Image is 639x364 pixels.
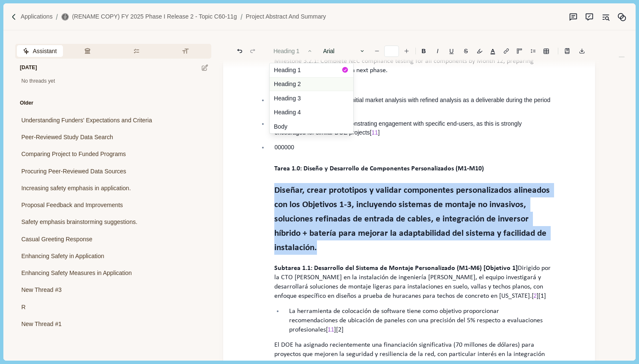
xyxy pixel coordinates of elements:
[52,13,61,21] img: Forward slash icon
[21,252,104,261] span: Enhancing Safety in Application
[21,184,131,193] span: Increasing safety emphasis in application.
[10,13,18,21] img: Forward slash icon
[274,96,553,113] p: [ ]
[422,48,426,54] b: B
[274,265,552,299] span: Dirigido por la CTO [PERSON_NAME] en la instalación de ingeniería [PERSON_NAME], el equipo invest...
[417,45,430,57] button: B
[21,286,61,294] span: New Thread #3
[270,91,353,105] button: Heading 3
[500,45,512,57] button: Line height
[459,45,472,57] button: S
[237,13,246,21] img: Forward slash icon
[270,77,353,92] button: Heading 2
[274,120,523,136] span: Consider identifying and demonstrating engagement with specific end-users, as this is strongly en...
[401,45,412,57] button: Increase font size
[21,167,126,176] span: Procuring Peer-Reviewed Data Sources
[21,150,126,159] span: Comparing Project to Funded Programs
[576,45,588,57] button: Export to docx
[21,133,113,142] span: Peer-Reviewed Study Data Search
[21,320,61,329] span: New Thread #1
[274,186,552,252] span: Diseñar, crear prototipos y validar componentes personalizados alineados con los Objetivos 1-3, i...
[21,235,92,244] span: Casual Greeting Response
[540,45,552,57] button: Line height
[431,45,443,57] button: I
[289,308,544,333] span: La herramienta de colocación de software tiene como objetivo proporcionar recomendaciones de ubic...
[61,12,237,21] a: (RENAME COPY) FY 2025 Phase I Release 2 - Topic C60-11g(RENAME COPY) FY 2025 Phase I Release 2 - ...
[449,48,453,54] u: U
[464,48,468,54] s: S
[15,78,211,85] div: No threads yet
[561,45,573,57] button: Line height
[21,12,53,21] a: Applications
[527,45,539,57] button: Line height
[61,13,69,21] img: (RENAME COPY) FY 2025 Phase I Release 2 - Topic C60-11g
[538,293,546,299] span: [1]
[21,303,25,312] span: R
[247,45,259,57] button: Redo
[15,94,33,113] div: Older
[371,129,378,136] span: 11
[270,119,353,133] button: Body
[274,119,553,137] p: [ ]
[21,218,137,226] span: Safety emphasis brainstorming suggestions.
[270,105,353,120] button: Heading 4
[246,12,326,21] a: Project Abstract and Summary
[274,97,552,112] span: The proposal should include initial market analysis with refined analysis as a deliverable during...
[21,269,132,278] span: Enhancing Safety Measures in Application
[15,58,37,78] div: [DATE]
[21,201,123,210] span: Proposal Feedback and Improvements
[274,264,553,301] p: [ ]
[371,45,383,57] button: Decrease font size
[72,12,237,21] p: (RENAME COPY) FY 2025 Phase I Release 2 - Topic C60-11g
[274,265,518,272] span: Subtarea 1.1: Desarrollo del Sistema de Montaje Personalizado (M1-M6) [Objetivo 1]
[289,307,547,334] p: [ ]
[274,165,484,172] span: Tarea 1.0: Diseño y Desarrollo de Componentes Personalizados (M1-M10)
[533,292,537,299] span: 2
[336,326,344,333] span: [2]
[513,45,525,57] button: Adjust margins
[21,116,152,125] span: Understanding Funders' Expectations and Criteria
[274,143,553,152] p: 000000
[445,45,458,57] button: U
[270,63,353,77] button: Heading 1
[33,47,57,56] span: Assistant
[328,326,334,333] span: 11
[437,48,439,54] i: I
[234,45,246,57] button: Undo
